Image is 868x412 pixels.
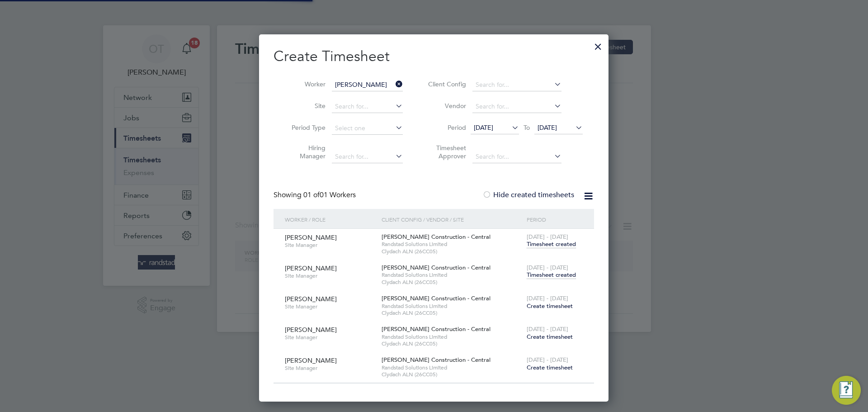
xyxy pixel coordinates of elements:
[425,102,466,110] label: Vendor
[382,248,522,255] span: Clydach ALN (26CC05)
[474,123,493,132] span: [DATE]
[285,272,375,279] span: Site Manager
[527,294,568,302] span: [DATE] - [DATE]
[285,264,337,272] span: [PERSON_NAME]
[285,303,375,310] span: Site Manager
[382,333,522,341] span: Randstad Solutions Limited
[527,325,568,333] span: [DATE] - [DATE]
[285,123,325,132] label: Period Type
[332,151,403,163] input: Search for...
[285,334,375,341] span: Site Manager
[332,122,403,135] input: Select one
[538,123,557,132] span: [DATE]
[382,371,522,378] span: Clydach ALN (26CC05)
[472,100,561,113] input: Search for...
[482,190,574,199] label: Hide created timesheets
[274,47,594,66] h2: Create Timesheet
[472,79,561,91] input: Search for...
[425,144,466,160] label: Timesheet Approver
[382,303,522,310] span: Randstad Solutions Limited
[379,209,524,230] div: Client Config / Vendor / Site
[285,295,337,303] span: [PERSON_NAME]
[382,309,522,317] span: Clydach ALN (26CC05)
[382,264,491,271] span: [PERSON_NAME] Construction - Central
[382,325,491,333] span: [PERSON_NAME] Construction - Central
[285,365,375,372] span: Site Manager
[832,376,861,405] button: Engage Resource Center
[524,209,585,230] div: Period
[285,102,325,110] label: Site
[283,209,379,230] div: Worker / Role
[521,122,533,133] span: To
[527,356,568,364] span: [DATE] - [DATE]
[303,190,356,199] span: 01 Workers
[332,100,403,113] input: Search for...
[425,80,466,88] label: Client Config
[527,264,568,271] span: [DATE] - [DATE]
[285,242,375,249] span: Site Manager
[527,302,573,310] span: Create timesheet
[382,294,491,302] span: [PERSON_NAME] Construction - Central
[425,123,466,132] label: Period
[285,144,325,160] label: Hiring Manager
[382,364,522,371] span: Randstad Solutions Limited
[274,190,358,200] div: Showing
[382,271,522,279] span: Randstad Solutions Limited
[382,241,522,248] span: Randstad Solutions Limited
[382,356,491,364] span: [PERSON_NAME] Construction - Central
[285,356,337,365] span: [PERSON_NAME]
[527,240,576,248] span: Timesheet created
[527,364,573,371] span: Create timesheet
[382,233,491,241] span: [PERSON_NAME] Construction - Central
[527,333,573,341] span: Create timesheet
[285,233,337,242] span: [PERSON_NAME]
[472,151,561,163] input: Search for...
[527,271,576,279] span: Timesheet created
[285,326,337,334] span: [PERSON_NAME]
[382,279,522,286] span: Clydach ALN (26CC05)
[285,80,325,88] label: Worker
[332,79,403,91] input: Search for...
[303,190,320,199] span: 01 of
[527,233,568,241] span: [DATE] - [DATE]
[382,340,522,347] span: Clydach ALN (26CC05)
